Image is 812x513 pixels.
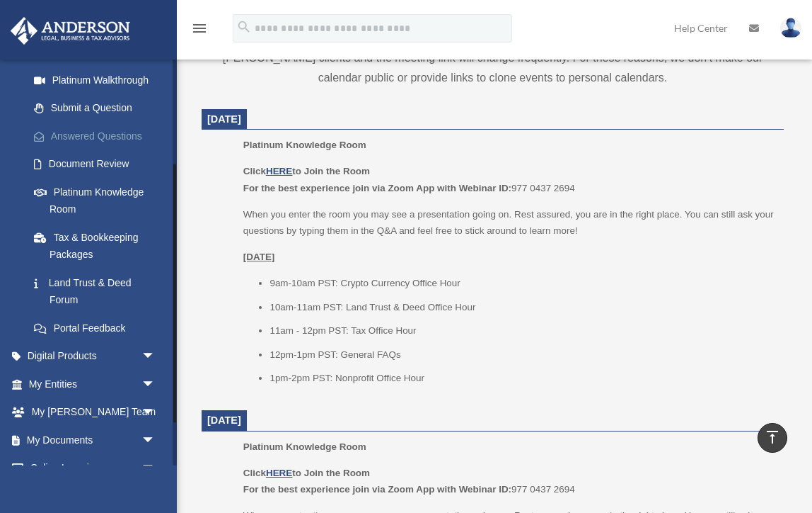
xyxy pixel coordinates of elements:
i: menu [191,20,208,37]
a: menu [191,25,208,37]
span: arrow_drop_down [141,398,170,427]
span: arrow_drop_down [141,342,170,371]
a: Portal Feedback [20,314,177,342]
a: HERE [266,468,292,478]
a: Online Learningarrow_drop_down [10,454,177,483]
a: Platinum Knowledge Room [20,178,170,223]
a: vertical_align_top [758,423,787,453]
a: Platinum Walkthrough [20,66,177,94]
b: Click to Join the Room [243,166,370,176]
span: Platinum Knowledge Room [243,140,366,150]
u: [DATE] [243,252,275,262]
a: Document Review [20,150,177,179]
span: arrow_drop_down [141,454,170,483]
b: Click to Join the Room [243,468,370,478]
b: For the best experience join via Zoom App with Webinar ID: [243,484,511,495]
a: Tax & Bookkeeping Packages [20,223,177,269]
li: 11am - 12pm PST: Tax Office Hour [269,322,774,339]
li: 10am-11am PST: Land Trust & Deed Office Hour [269,299,774,316]
a: Land Trust & Deed Forum [20,269,177,314]
a: Submit a Question [20,94,177,123]
i: vertical_align_top [764,429,781,446]
b: For the best experience join via Zoom App with Webinar ID: [243,183,511,193]
a: My Entitiesarrow_drop_down [10,370,177,398]
p: 977 0437 2694 [243,163,774,196]
img: User Pic [780,18,801,38]
span: arrow_drop_down [141,370,170,399]
li: 12pm-1pm PST: General FAQs [269,346,774,363]
span: [DATE] [207,415,241,426]
img: Anderson Advisors Platinum Portal [6,17,134,45]
span: [DATE] [207,113,241,125]
span: arrow_drop_down [141,426,170,455]
a: My Documentsarrow_drop_down [10,426,177,454]
li: 1pm-2pm PST: Nonprofit Office Hour [269,370,774,387]
li: 9am-10am PST: Crypto Currency Office Hour [269,275,774,292]
a: Answered Questions [20,122,177,150]
a: My [PERSON_NAME] Teamarrow_drop_down [10,398,177,427]
i: search [236,19,252,35]
p: When you enter the room you may see a presentation going on. Rest assured, you are in the right p... [243,206,774,239]
a: HERE [266,166,292,176]
p: 977 0437 2694 [243,465,774,498]
span: Platinum Knowledge Room [243,441,366,452]
a: Digital Productsarrow_drop_down [10,342,177,371]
